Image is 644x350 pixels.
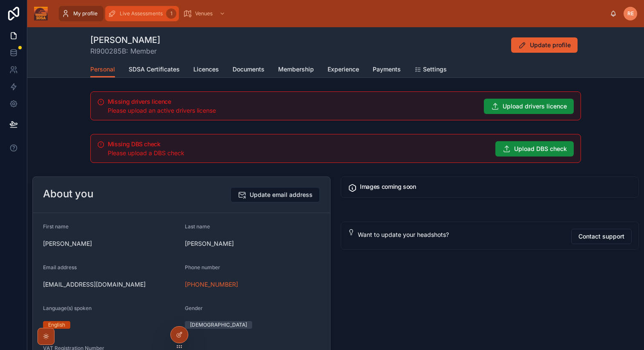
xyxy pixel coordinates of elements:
[43,239,178,248] span: [PERSON_NAME]
[43,264,77,270] span: Email address
[503,102,567,111] span: Upload drivers licence
[328,62,359,79] a: Experience
[571,229,632,244] button: Contact support
[185,305,203,311] span: Gender
[185,264,220,270] span: Phone number
[166,9,176,19] div: 1
[195,10,213,17] span: Venues
[190,321,247,329] div: [DEMOGRAPHIC_DATA]
[193,62,219,79] a: Licences
[43,223,69,230] span: First name
[43,187,93,201] h2: About you
[484,99,574,114] button: Upload drivers licence
[108,149,489,157] div: Please upload a DBS check
[181,6,230,21] a: Venues
[328,65,359,74] span: Experience
[358,231,449,238] span: Want to update your headshots?
[43,305,92,311] span: Language(s) spoken
[108,149,184,157] span: Please upload a DBS check
[73,10,98,17] span: My profile
[48,321,65,329] div: English
[105,6,179,21] a: Live Assessments1
[185,280,238,289] a: [PHONE_NUMBER]
[34,7,48,20] img: App logo
[108,106,477,115] div: Please upload an active drivers license
[55,4,610,23] div: scrollable content
[108,141,489,147] h5: Missing DBS check
[90,62,115,78] a: Personal
[185,239,320,248] span: [PERSON_NAME]
[373,62,401,79] a: Payments
[530,41,571,49] span: Update profile
[230,187,320,202] button: Update email address
[358,230,564,239] div: Want to update your headshots?
[514,145,567,153] span: Upload DBS check
[278,65,314,74] span: Membership
[627,10,634,17] span: RE
[90,34,160,46] h1: [PERSON_NAME]
[129,62,180,79] a: SDSA Certificates
[233,62,264,79] a: Documents
[423,65,447,74] span: Settings
[278,62,314,79] a: Membership
[90,46,160,56] span: RI900285B: Member
[108,107,216,114] span: Please upload an active drivers license
[193,65,219,74] span: Licences
[578,232,624,241] span: Contact support
[129,65,180,74] span: SDSA Certificates
[59,6,103,21] a: My profile
[185,223,210,230] span: Last name
[120,10,163,17] span: Live Assessments
[495,141,574,157] button: Upload DBS check
[373,65,401,74] span: Payments
[90,65,115,74] span: Personal
[250,191,313,199] span: Update email address
[360,184,632,190] h5: Images coming soon
[414,62,447,79] a: Settings
[108,99,477,105] h5: Missing drivers licence
[233,65,264,74] span: Documents
[511,37,578,53] button: Update profile
[43,280,178,289] span: [EMAIL_ADDRESS][DOMAIN_NAME]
